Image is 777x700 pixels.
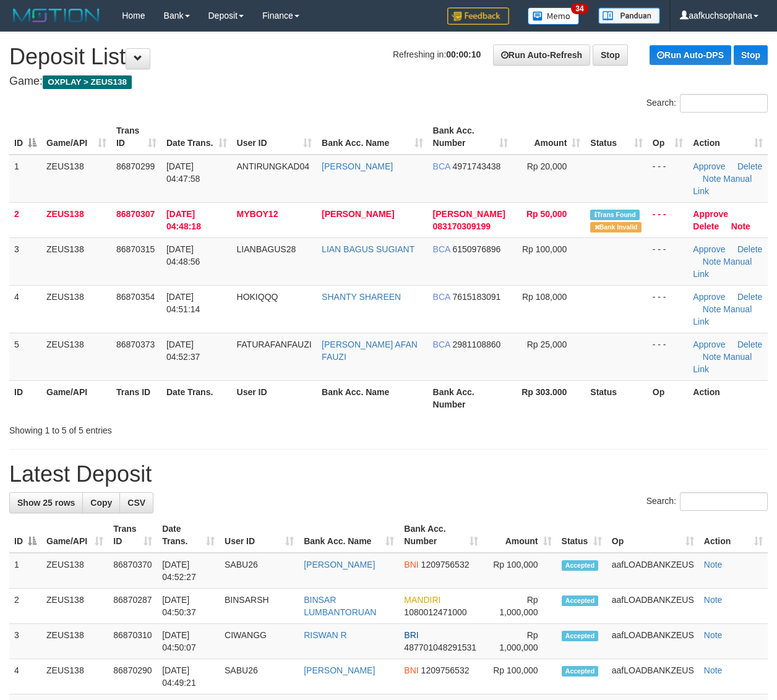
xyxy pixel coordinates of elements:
span: MANDIRI [404,595,440,605]
a: Stop [734,45,768,65]
a: [PERSON_NAME] [322,209,394,219]
img: MOTION_logo.png [9,6,103,25]
th: Date Trans.: activate to sort column ascending [157,518,220,553]
td: 5 [9,333,41,380]
th: Status: activate to sort column ascending [585,119,647,155]
td: Rp 1,000,000 [483,589,557,624]
th: Date Trans. [161,380,232,416]
span: BCA [433,339,450,349]
a: Delete [737,339,762,349]
label: Search: [646,492,768,511]
span: Accepted [562,631,599,641]
span: 86870299 [116,161,155,171]
td: [DATE] 04:49:21 [157,659,220,694]
a: Approve [693,161,725,171]
a: Manual Link [693,174,752,196]
th: Bank Acc. Number: activate to sort column ascending [399,518,483,553]
th: User ID: activate to sort column ascending [220,518,299,553]
th: ID: activate to sort column descending [9,518,41,553]
span: Rp 20,000 [527,161,567,171]
th: ID [9,380,41,416]
td: 3 [9,237,41,285]
a: Note [704,630,723,640]
span: BCA [433,161,450,171]
td: 86870310 [108,624,157,659]
a: Approve [693,209,728,219]
label: Search: [646,94,768,113]
span: ANTIRUNGKAD04 [237,161,309,171]
span: Rp 25,000 [527,339,567,349]
strong: 00:00:10 [446,49,481,59]
td: SABU26 [220,659,299,694]
span: Refreshing in: [393,49,481,59]
a: Show 25 rows [9,492,83,513]
div: Showing 1 to 5 of 5 entries [9,419,314,437]
img: Feedback.jpg [447,7,509,25]
td: BINSARSH [220,589,299,624]
a: Delete [737,244,762,254]
th: Trans ID [111,380,161,416]
span: Accepted [562,560,599,571]
td: - - - [648,155,689,203]
span: BRI [404,630,418,640]
th: Status: activate to sort column ascending [557,518,607,553]
th: Op [648,380,689,416]
span: Copy 487701048291531 to clipboard [404,642,476,652]
span: [DATE] 04:48:18 [166,209,201,231]
td: 1 [9,155,41,203]
th: User ID [232,380,317,416]
img: panduan.png [598,7,660,24]
td: aafLOADBANKZEUS [607,553,699,589]
th: Bank Acc. Name: activate to sort column ascending [299,518,399,553]
span: Accepted [562,595,599,606]
span: OXPLAY > ZEUS138 [43,75,132,89]
a: Run Auto-DPS [650,45,731,65]
a: [PERSON_NAME] AFAN FAUZI [322,339,418,362]
th: Bank Acc. Number [428,380,513,416]
th: Game/API: activate to sort column ascending [41,119,111,155]
span: Copy 1209756532 to clipboard [421,560,470,570]
a: Manual Link [693,352,752,374]
a: [PERSON_NAME] [322,161,393,171]
a: Note [703,304,721,314]
a: Approve [693,244,725,254]
td: ZEUS138 [41,553,108,589]
span: Bank is not match [590,222,641,233]
th: Op: activate to sort column ascending [648,119,689,155]
span: BNI [404,665,418,675]
a: BINSAR LUMBANTORUAN [304,595,376,617]
td: aafLOADBANKZEUS [607,659,699,694]
th: Trans ID: activate to sort column ascending [108,518,157,553]
input: Search: [680,492,768,511]
span: Copy [90,498,112,508]
a: [PERSON_NAME] [304,560,375,570]
td: ZEUS138 [41,589,108,624]
span: LIANBAGUS28 [237,244,296,254]
td: ZEUS138 [41,659,108,694]
a: LIAN BAGUS SUGIANT [322,244,414,254]
span: BNI [404,560,418,570]
td: ZEUS138 [41,237,111,285]
td: 86870370 [108,553,157,589]
td: [DATE] 04:50:37 [157,589,220,624]
span: BCA [433,244,450,254]
span: 86870307 [116,209,155,219]
th: Action: activate to sort column ascending [688,119,768,155]
span: Copy 2981108860 to clipboard [452,339,500,349]
th: Status [585,380,647,416]
span: [DATE] 04:47:58 [166,161,200,184]
th: Action [688,380,768,416]
a: Approve [693,292,725,302]
a: Note [704,560,723,570]
span: Copy 083170309199 to clipboard [433,221,491,231]
h1: Deposit List [9,45,768,69]
a: Manual Link [693,304,752,327]
a: Delete [693,221,719,231]
span: Copy 1209756532 to clipboard [421,665,470,675]
img: Button%20Memo.svg [528,7,580,25]
span: FATURAFANFAUZI [237,339,312,349]
td: 2 [9,202,41,237]
a: Delete [737,161,762,171]
td: ZEUS138 [41,155,111,203]
td: ZEUS138 [41,202,111,237]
